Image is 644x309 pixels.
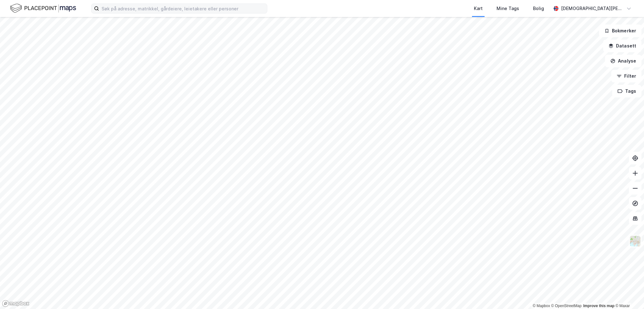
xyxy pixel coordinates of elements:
[10,3,76,14] img: logo.f888ab2527a4732fd821a326f86c7f29.svg
[551,304,582,308] a: OpenStreetMap
[611,70,641,82] button: Filter
[613,279,644,309] div: Kontrollprogram for chat
[474,5,483,12] div: Kart
[561,5,624,12] div: [DEMOGRAPHIC_DATA][PERSON_NAME]
[603,40,641,52] button: Datasett
[605,55,641,67] button: Analyse
[2,300,30,307] a: Mapbox homepage
[497,5,519,12] div: Mine Tags
[99,4,267,13] input: Søk på adresse, matrikkel, gårdeiere, leietakere eller personer
[613,279,644,309] iframe: Chat Widget
[583,304,614,308] a: Improve this map
[533,304,550,308] a: Mapbox
[533,5,544,12] div: Bolig
[612,85,641,97] button: Tags
[599,25,641,37] button: Bokmerker
[629,235,641,247] img: Z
